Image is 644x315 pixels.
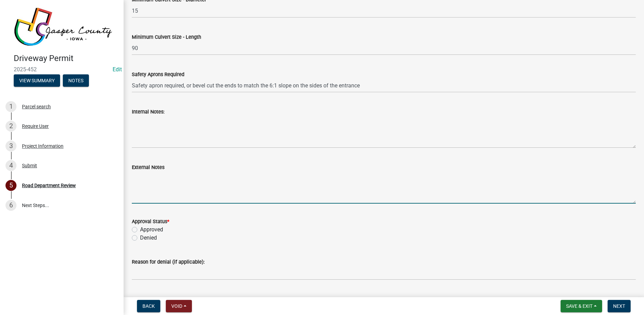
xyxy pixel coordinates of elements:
button: Void [166,300,192,312]
label: Approval Status [132,219,169,224]
wm-modal-confirm: Notes [63,78,89,84]
label: Reason for denial (if applicable): [132,260,205,265]
span: Back [142,303,155,309]
a: Edit [113,66,122,73]
div: Road Department Review [22,183,76,188]
label: External Notes [132,165,164,170]
wm-modal-confirm: Summary [14,78,60,84]
div: Parcel search [22,104,51,109]
button: Save & Exit [561,300,602,312]
label: Minimum Culvert Size - Length [132,35,201,40]
span: Next [613,303,625,309]
div: 1 [5,101,16,112]
span: Void [171,303,182,309]
div: Project Information [22,144,64,148]
label: Safety Aprons Required [132,72,184,77]
button: Back [137,300,160,312]
span: Save & Exit [566,303,593,309]
button: Next [608,300,631,312]
button: View Summary [14,74,60,87]
div: 5 [5,180,16,191]
wm-modal-confirm: Edit Application Number [113,66,122,73]
div: 2 [5,121,16,132]
img: Jasper County, Iowa [14,7,113,46]
div: 4 [5,160,16,171]
div: 6 [5,200,16,211]
label: Internal Notes: [132,110,164,114]
span: 2025-452 [14,66,110,73]
h4: Driveway Permit [14,53,118,63]
label: Denied [140,234,157,242]
button: Notes [63,74,89,87]
label: Approved [140,226,163,234]
div: Require User [22,124,49,129]
div: 3 [5,141,16,152]
div: Submit [22,163,37,168]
